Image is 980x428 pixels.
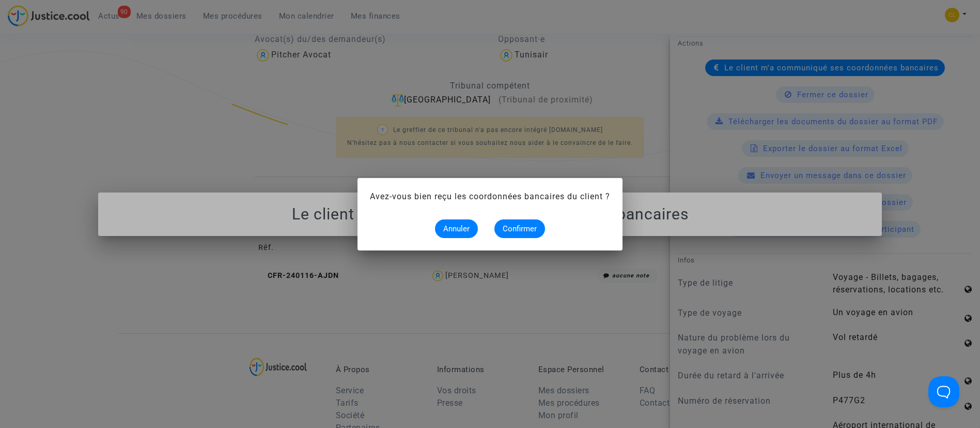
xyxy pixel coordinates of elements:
[370,191,610,201] span: Avez-vous bien reçu les coordonnées bancaires du client ?
[494,219,545,238] button: Confirmer
[443,224,470,233] span: Annuler
[435,219,478,238] button: Annuler
[928,376,959,407] iframe: Help Scout Beacon - Open
[503,224,537,233] span: Confirmer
